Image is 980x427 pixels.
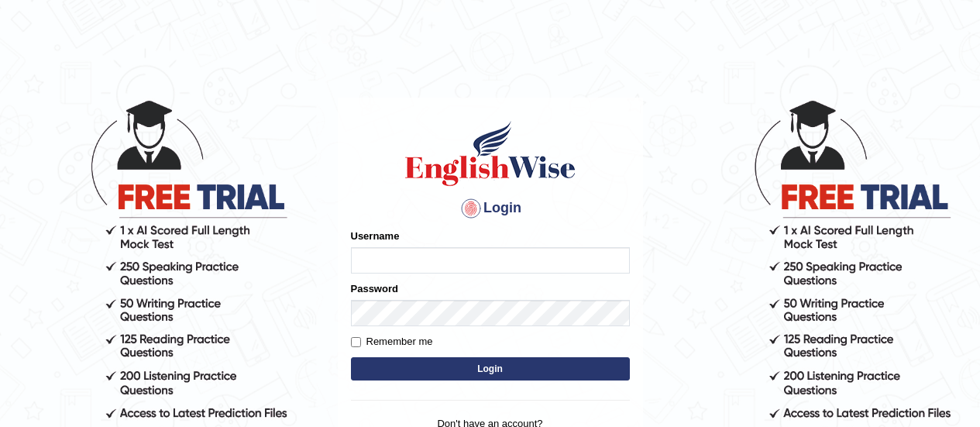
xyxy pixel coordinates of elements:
[402,119,579,188] img: Logo of English Wise sign in for intelligent practice with AI
[351,337,361,347] input: Remember me
[351,334,433,350] label: Remember me
[351,357,630,381] button: Login
[351,281,398,296] label: Password
[351,229,400,243] label: Username
[351,196,630,221] h4: Login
